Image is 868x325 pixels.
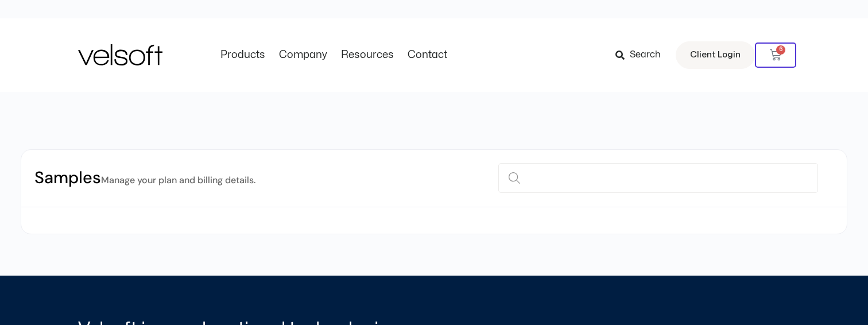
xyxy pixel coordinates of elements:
[214,49,272,61] a: ProductsMenu Toggle
[676,41,755,69] a: Client Login
[755,42,796,68] a: 6
[776,45,785,55] span: 6
[34,167,255,189] h2: Samples
[334,49,401,61] a: ResourcesMenu Toggle
[690,48,741,63] span: Client Login
[78,44,162,65] img: Velsoft Training Materials
[272,49,334,61] a: CompanyMenu Toggle
[101,174,255,186] small: Manage your plan and billing details.
[401,49,454,61] a: ContactMenu Toggle
[615,45,669,65] a: Search
[630,48,661,63] span: Search
[214,49,454,61] nav: Menu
